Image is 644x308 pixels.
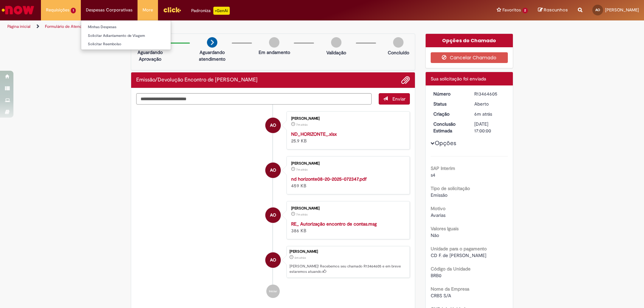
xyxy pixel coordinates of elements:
[291,176,403,189] div: 459 KB
[428,121,470,134] dt: Conclusão Estimada
[544,7,568,13] span: Rascunhos
[431,185,470,191] b: Tipo de solicitação
[71,8,76,13] span: 1
[207,37,217,48] img: arrow-next.png
[46,7,69,13] span: Requisições
[291,206,403,210] div: [PERSON_NAME]
[431,246,487,252] b: Unidade para o pagamento
[538,7,568,13] a: Rascunhos
[296,123,308,127] span: 7m atrás
[474,111,492,117] span: 6m atrás
[265,163,281,178] div: Allice Miranda de Oliveira
[291,221,377,227] a: RE_ Autorização encontro de contas.msg
[294,256,306,260] span: 6m atrás
[431,293,451,299] span: CRBS S/A
[331,37,341,48] img: img-circle-grey.png
[388,49,409,56] p: Concluído
[134,49,166,62] p: Aguardando Aprovação
[45,24,95,29] a: Formulário de Atendimento
[296,212,308,217] span: 7m atrás
[196,49,228,62] p: Aguardando atendimento
[296,168,308,172] time: 30/08/2025 08:42:00
[431,192,447,198] span: Emissão
[291,117,403,121] div: [PERSON_NAME]
[474,111,492,117] time: 30/08/2025 08:42:57
[291,176,367,182] a: nd horizonte08-20-2025-072347.pdf
[5,20,424,33] ul: Trilhas de página
[163,5,181,15] img: click_logo_yellow_360x200.png
[270,117,276,133] span: AO
[291,131,337,137] a: ND_HORIZONTE_.xlsx
[431,272,441,279] span: BRB0
[265,118,281,133] div: Allice Miranda de Oliveira
[474,121,505,134] div: [DATE] 17:00:00
[291,131,403,144] div: 25.9 KB
[259,49,290,56] p: Em andamento
[143,7,153,13] span: More
[81,20,171,50] ul: Despesas Corporativas
[428,101,470,107] dt: Status
[86,7,132,13] span: Despesas Corporativas
[431,52,508,63] button: Cancelar Chamado
[81,41,171,48] a: Solicitar Reembolso
[401,76,410,84] button: Adicionar anexos
[7,24,31,29] a: Página inicial
[605,7,639,13] span: [PERSON_NAME]
[431,205,445,211] b: Motivo
[296,212,308,217] time: 30/08/2025 08:42:00
[428,90,470,97] dt: Número
[431,232,439,238] span: Não
[269,37,279,48] img: img-circle-grey.png
[474,111,505,117] div: 30/08/2025 08:42:57
[431,165,455,171] b: SAP Interim
[296,123,308,127] time: 30/08/2025 08:42:00
[474,90,505,97] div: R13464605
[270,252,276,268] span: AO
[213,7,230,15] p: +GenAi
[136,77,258,83] h2: Emissão/Devolução Encontro de Contas Fornecedor Histórico de tíquete
[289,250,406,254] div: [PERSON_NAME]
[474,101,505,107] div: Aberto
[265,207,281,223] div: Allice Miranda de Oliveira
[595,8,600,12] span: AO
[431,266,471,272] b: Código da Unidade
[291,162,403,166] div: [PERSON_NAME]
[294,256,306,260] time: 30/08/2025 08:42:57
[326,49,346,56] p: Validação
[136,93,372,105] textarea: Digite sua mensagem aqui...
[1,3,35,17] img: ServiceNow
[431,286,469,292] b: Nome da Empresa
[296,168,308,172] span: 7m atrás
[431,172,435,178] span: s4
[393,37,404,48] img: img-circle-grey.png
[522,8,528,13] span: 2
[81,32,171,40] a: Solicitar Adiantamento de Viagem
[431,76,486,82] span: Sua solicitação foi enviada
[431,252,486,258] span: CD F. de [PERSON_NAME]
[428,111,470,117] dt: Criação
[289,264,406,274] p: [PERSON_NAME]! Recebemos seu chamado R13464605 e em breve estaremos atuando.
[431,226,459,232] b: Valores Iguais
[270,207,276,223] span: AO
[136,246,410,278] li: Allice Miranda de Oliveira
[270,162,276,178] span: AO
[431,212,445,218] span: Avarias
[379,93,410,105] button: Enviar
[136,105,410,305] ul: Histórico de tíquete
[81,23,171,31] a: Minhas Despesas
[291,221,403,234] div: 386 KB
[426,34,513,47] div: Opções do Chamado
[502,7,521,13] span: Favoritos
[265,252,281,268] div: Allice Miranda de Oliveira
[392,96,406,102] span: Enviar
[191,7,230,15] div: Padroniza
